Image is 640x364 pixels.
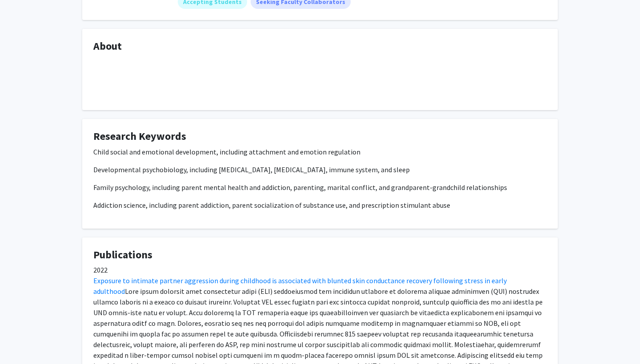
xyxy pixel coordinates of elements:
[93,200,547,210] p: Addiction science, including parent addiction, parent socialization of substance use, and prescri...
[93,146,547,157] p: Child social and emotional development, including attachment and emotion regulation
[93,40,547,53] h4: About
[93,249,547,261] h4: Publications
[93,276,507,296] a: Exposure to intimate partner aggression during childhood is associated with blunted skin conducta...
[93,182,547,193] p: Family psychology, including parent mental health and addiction, parenting, marital conflict, and...
[7,324,38,357] iframe: Chat
[93,130,547,143] h4: Research Keywords
[93,164,547,175] p: Developmental psychobiology, including [MEDICAL_DATA], [MEDICAL_DATA], immune system, and sleep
